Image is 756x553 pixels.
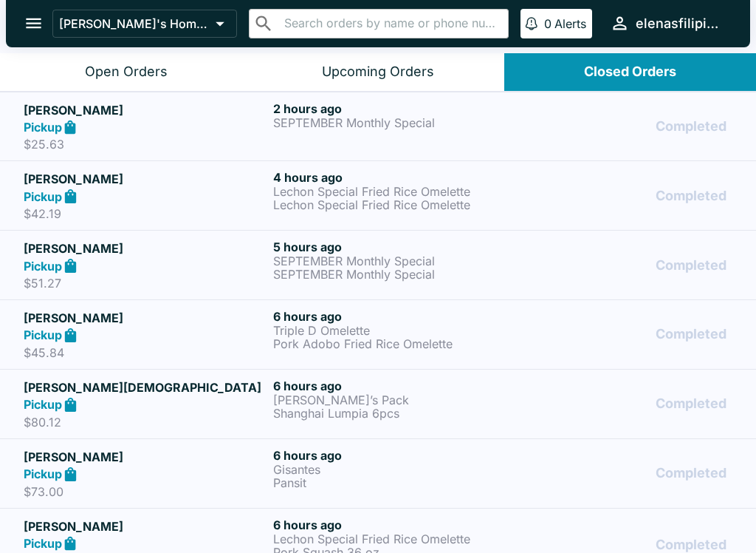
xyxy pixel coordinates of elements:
h6: 6 hours ago [273,309,517,324]
p: 0 [544,16,551,31]
strong: Pickup [24,328,62,342]
button: [PERSON_NAME]'s Home of the Finest Filipino Foods [52,10,237,38]
button: elenasfilipinofoods [604,7,732,39]
p: [PERSON_NAME]’s Pack [273,393,517,407]
p: $73.00 [24,484,267,499]
p: $51.27 [24,276,267,291]
p: $42.19 [24,206,267,221]
input: Search orders by name or phone number [280,13,502,34]
h5: [PERSON_NAME] [24,170,267,188]
p: Lechon Special Fried Rice Omelette [273,185,517,198]
p: SEPTEMBER Monthly Special [273,254,517,268]
strong: Pickup [24,120,62,135]
strong: Pickup [24,189,62,204]
div: elenasfilipinofoods [636,15,726,33]
h5: [PERSON_NAME] [24,309,267,327]
p: $25.63 [24,137,267,152]
h6: 6 hours ago [273,379,517,393]
p: Lechon Special Fried Rice Omelette [273,198,517,211]
div: Upcoming Orders [322,64,434,81]
h6: 6 hours ago [273,518,517,532]
p: $45.84 [24,345,267,360]
div: Closed Orders [584,64,676,81]
h5: [PERSON_NAME] [24,518,267,535]
p: Triple D Omelette [273,324,517,337]
p: Gisantes [273,463,517,476]
p: [PERSON_NAME]'s Home of the Finest Filipino Foods [59,16,210,31]
h5: [PERSON_NAME] [24,101,267,119]
p: Pansit [273,476,517,489]
h6: 2 hours ago [273,101,517,116]
p: SEPTEMBER Monthly Special [273,116,517,129]
h6: 6 hours ago [273,448,517,463]
strong: Pickup [24,467,62,481]
h5: [PERSON_NAME][DEMOGRAPHIC_DATA] [24,379,267,396]
strong: Pickup [24,397,62,412]
strong: Pickup [24,536,62,551]
h6: 5 hours ago [273,240,517,254]
p: Shanghai Lumpia 6pcs [273,407,517,420]
p: Alerts [554,16,586,31]
strong: Pickup [24,259,62,274]
p: $80.12 [24,415,267,430]
p: SEPTEMBER Monthly Special [273,268,517,281]
h5: [PERSON_NAME] [24,448,267,466]
div: Open Orders [85,64,168,81]
p: Lechon Special Fried Rice Omelette [273,532,517,546]
h5: [PERSON_NAME] [24,240,267,257]
button: open drawer [15,4,52,42]
p: Pork Adobo Fried Rice Omelette [273,337,517,350]
h6: 4 hours ago [273,170,517,185]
